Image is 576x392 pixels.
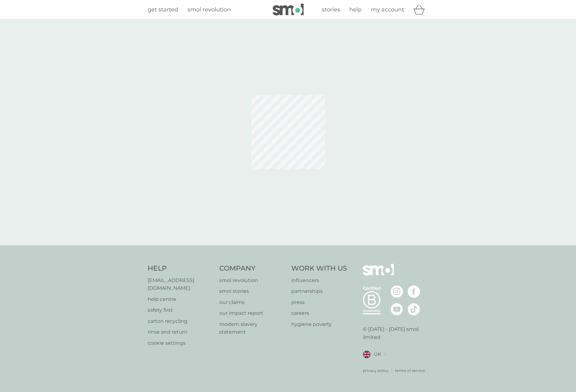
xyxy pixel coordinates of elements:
h4: Company [219,264,285,273]
img: UK flag [363,351,371,358]
span: stories [322,6,340,13]
a: careers [291,309,347,317]
a: hygiene poverty [291,320,347,328]
span: get started [148,6,178,13]
img: visit the smol Tiktok page [408,303,420,315]
span: UK [374,350,381,358]
span: smol revolution [187,6,231,13]
a: safety first [148,306,213,314]
a: modern slavery statement [219,320,285,336]
a: terms of service [395,368,425,373]
a: our impact report [219,309,285,317]
h4: Work With Us [291,264,347,273]
a: press [291,298,347,306]
a: carton recycling [148,317,213,325]
span: help [349,6,362,13]
a: my account [371,5,404,14]
h4: Help [148,264,213,273]
img: smol [273,4,304,15]
a: influencers [291,276,347,285]
span: my account [371,6,404,13]
img: visit the smol Youtube page [391,303,403,315]
a: [EMAIL_ADDRESS][DOMAIN_NAME] [148,276,213,292]
img: smol [363,264,394,285]
a: privacy policy [363,368,389,373]
img: visit the smol Instagram page [391,285,403,298]
a: rinse and return [148,328,213,336]
a: get started [148,5,178,14]
p: © [DATE] - [DATE] smol limited [363,325,429,341]
a: smol revolution [219,276,285,285]
a: help centre [148,295,213,303]
a: help [349,5,362,14]
a: smol revolution [187,5,231,14]
div: basket [413,3,429,16]
img: visit the smol Facebook page [408,285,420,298]
a: partnerships [291,287,347,295]
a: cookie settings [148,339,213,347]
img: select a new location [384,353,386,356]
a: smol stories [219,287,285,295]
a: our claims [219,298,285,306]
a: stories [322,5,340,14]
